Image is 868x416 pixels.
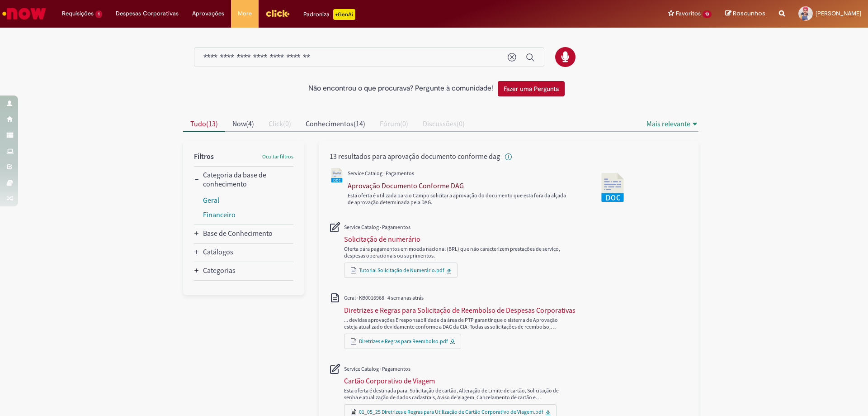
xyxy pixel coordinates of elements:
[725,10,765,18] a: Rascunhos
[676,9,701,18] span: Favoritos
[333,9,355,20] p: +GenAi
[238,9,252,18] span: More
[192,9,224,18] span: Aprovações
[265,6,290,20] img: click_logo_yellow_360x200.png
[1,5,47,23] img: ServiceNow
[62,9,94,18] span: Requisições
[703,10,712,18] span: 13
[816,10,861,17] span: [PERSON_NAME]
[733,9,765,18] span: Rascunhos
[95,10,102,18] span: 1
[308,85,493,93] h2: Não encontrou o que procurava? Pergunte à comunidade!
[303,9,355,20] div: Padroniza
[498,81,565,96] button: Fazer uma Pergunta
[116,9,179,18] span: Despesas Corporativas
